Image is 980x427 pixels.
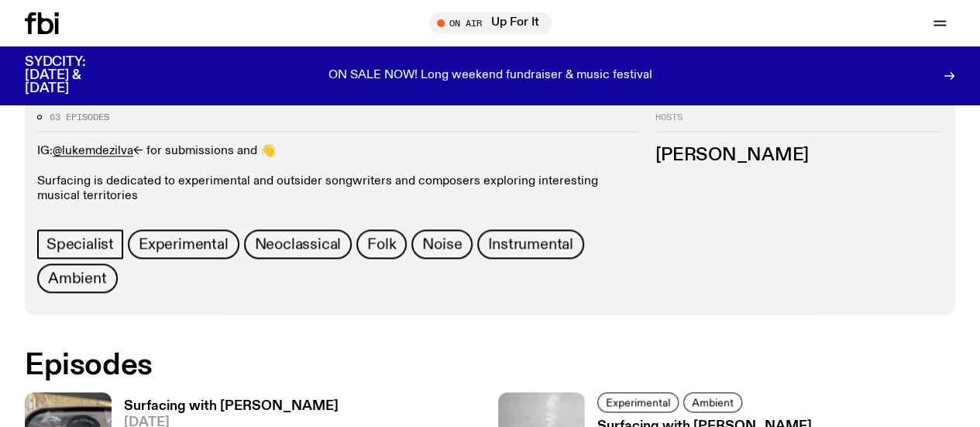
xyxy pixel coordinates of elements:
[37,144,640,204] p: IG: <- for submissions and 👋 Surfacing is dedicated to experimental and outsider songwriters and ...
[606,396,670,408] span: Experimental
[244,229,352,259] a: Neoclassical
[367,236,396,253] span: Folk
[597,392,679,412] a: Experimental
[356,229,407,259] a: Folk
[46,236,114,253] span: Specialist
[25,352,640,380] h2: Episodes
[488,236,573,253] span: Instrumental
[128,229,239,259] a: Experimental
[655,113,943,132] h2: Hosts
[328,69,652,83] p: ON SALE NOW! Long weekend fundraiser & music festival
[683,392,742,412] a: Ambient
[25,56,124,95] h3: SYDCITY: [DATE] & [DATE]
[477,229,584,259] a: Instrumental
[124,400,339,413] h3: Surfacing with [PERSON_NAME]
[37,229,123,259] a: Specialist
[655,147,943,164] h3: [PERSON_NAME]
[255,236,342,253] span: Neoclassical
[692,396,734,408] span: Ambient
[429,12,552,34] button: On AirUp For It
[48,270,107,287] span: Ambient
[422,236,462,253] span: Noise
[53,145,133,157] a: @lukemdezilva
[50,113,109,122] span: 63 episodes
[411,229,473,259] a: Noise
[139,236,229,253] span: Experimental
[37,263,118,293] a: Ambient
